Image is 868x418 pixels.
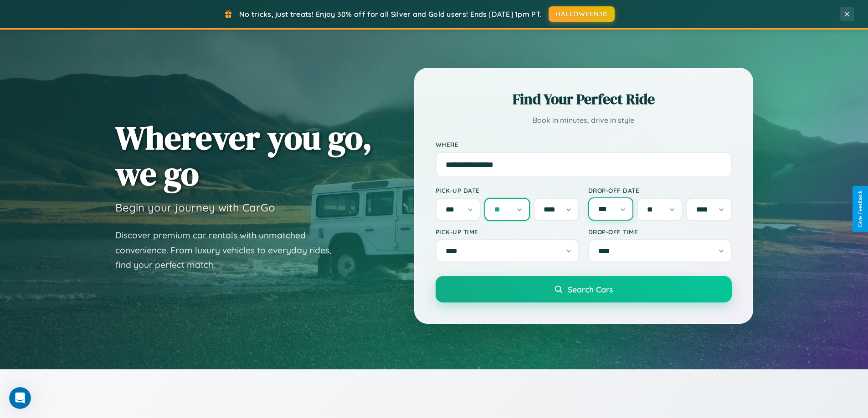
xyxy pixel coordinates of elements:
span: Search Cars [568,284,613,294]
label: Drop-off Time [588,228,732,236]
p: Book in minutes, drive in style [436,114,732,127]
label: Pick-up Time [436,228,579,236]
label: Pick-up Date [436,186,579,194]
span: No tricks, just treats! Enjoy 30% off for all Silver and Gold users! Ends [DATE] 1pm PT. [239,10,542,19]
label: Where [436,141,732,148]
iframe: Intercom live chat [9,387,31,409]
button: HALLOWEEN30 [549,6,615,22]
div: Give Feedback [857,191,863,227]
h2: Find Your Perfect Ride [436,89,732,109]
button: Search Cars [436,276,732,302]
p: Discover premium car rentals with unmatched convenience. From luxury vehicles to everyday rides, ... [115,228,343,272]
h1: Wherever you go, we go [115,120,372,191]
label: Drop-off Date [588,186,732,194]
h3: Begin your journey with CarGo [115,201,275,214]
